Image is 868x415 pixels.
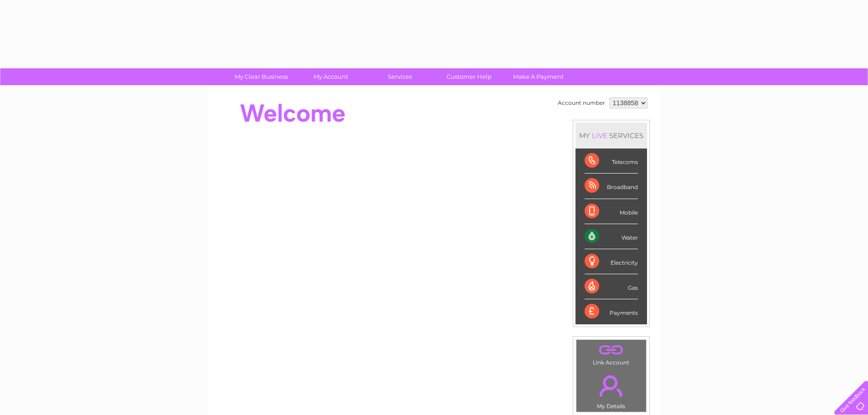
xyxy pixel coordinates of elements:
[579,370,644,402] a: .
[293,68,368,85] a: My Account
[501,68,576,85] a: Make A Payment
[590,131,609,140] div: LIVE
[585,149,638,174] div: Telecoms
[362,68,437,85] a: Services
[575,123,647,149] div: MY SERVICES
[585,274,638,299] div: Gas
[431,68,507,85] a: Customer Help
[585,249,638,274] div: Electricity
[555,95,607,111] td: Account number
[576,368,647,412] td: My Details
[585,174,638,199] div: Broadband
[585,199,638,224] div: Mobile
[224,68,299,85] a: My Clear Business
[585,299,638,324] div: Payments
[579,342,644,358] a: .
[576,339,647,368] td: Link Account
[585,224,638,249] div: Water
